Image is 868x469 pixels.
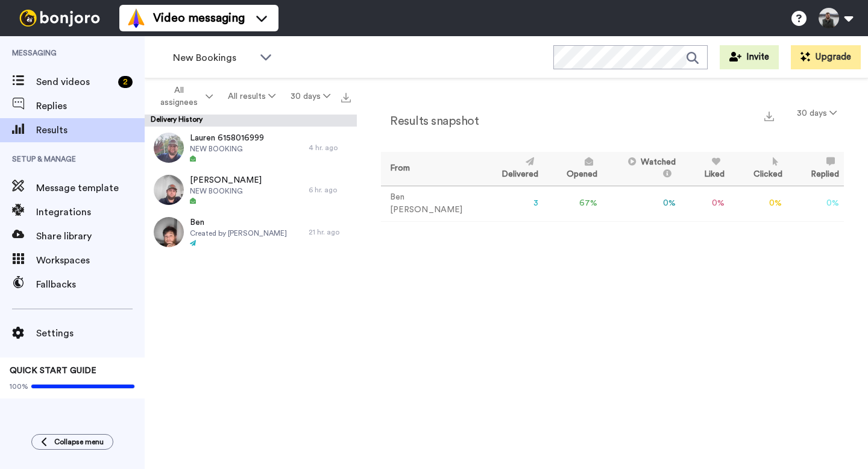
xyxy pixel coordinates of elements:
span: Created by [PERSON_NAME] [190,228,287,238]
button: 30 days [790,102,844,124]
h2: Results snapshot [381,115,479,128]
img: vm-color.svg [127,8,146,28]
button: Upgrade [791,45,861,69]
span: Send videos [36,75,113,89]
img: c6d17438-1288-4b83-bbf5-e28d07e2e92e-thumb.jpg [154,133,184,163]
img: export.svg [341,93,351,102]
td: Ben [PERSON_NAME] [381,186,477,221]
span: Results [36,123,145,137]
button: 30 days [283,86,338,107]
div: 4 hr. ago [309,143,351,153]
button: Collapse menu [31,434,113,450]
span: Integrations [36,205,145,219]
td: 0 % [729,186,787,221]
span: NEW BOOKING [190,186,262,196]
span: Message template [36,181,145,195]
span: Workspaces [36,253,145,268]
span: QUICK START GUIDE [10,367,96,375]
span: NEW BOOKING [190,144,264,154]
td: 3 [477,186,542,221]
button: All results [221,86,283,107]
th: Replied [787,152,844,186]
td: 0 % [787,186,844,221]
div: Delivery History [145,115,357,127]
span: Settings [36,326,145,341]
td: 67 % [543,186,602,221]
button: Invite [720,45,779,69]
img: 33d9b2f8-3483-4652-abf3-89b8fde7bada-thumb.jpg [154,217,184,247]
span: Video messaging [153,10,245,27]
th: Opened [543,152,602,186]
button: All assignees [147,80,221,113]
img: export.svg [764,112,774,121]
th: Delivered [477,152,542,186]
img: bj-logo-header-white.svg [14,10,105,27]
span: [PERSON_NAME] [190,174,262,186]
td: 0 % [602,186,681,221]
span: Share library [36,229,145,244]
th: Clicked [729,152,787,186]
span: Replies [36,99,145,113]
span: Ben [190,216,287,228]
th: Liked [681,152,729,186]
span: New Bookings [173,51,254,65]
td: 0 % [681,186,729,221]
span: 100% [10,382,28,391]
a: Lauren 6158016999NEW BOOKING4 hr. ago [145,127,357,169]
a: [PERSON_NAME]NEW BOOKING6 hr. ago [145,169,357,211]
a: BenCreated by [PERSON_NAME]21 hr. ago [145,211,357,253]
img: b11f7721-5b7a-43b0-86c7-83431faea4f4-thumb.jpg [154,175,184,205]
div: 2 [118,76,133,88]
div: 6 hr. ago [309,185,351,195]
span: Lauren 6158016999 [190,132,264,144]
span: Fallbacks [36,277,145,292]
button: Export a summary of each team member’s results that match this filter now. [761,107,778,124]
button: Export all results that match these filters now. [338,87,354,105]
th: Watched [602,152,681,186]
div: 21 hr. ago [309,227,351,237]
span: All assignees [154,84,203,109]
span: Collapse menu [54,437,104,447]
th: From [381,152,477,186]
